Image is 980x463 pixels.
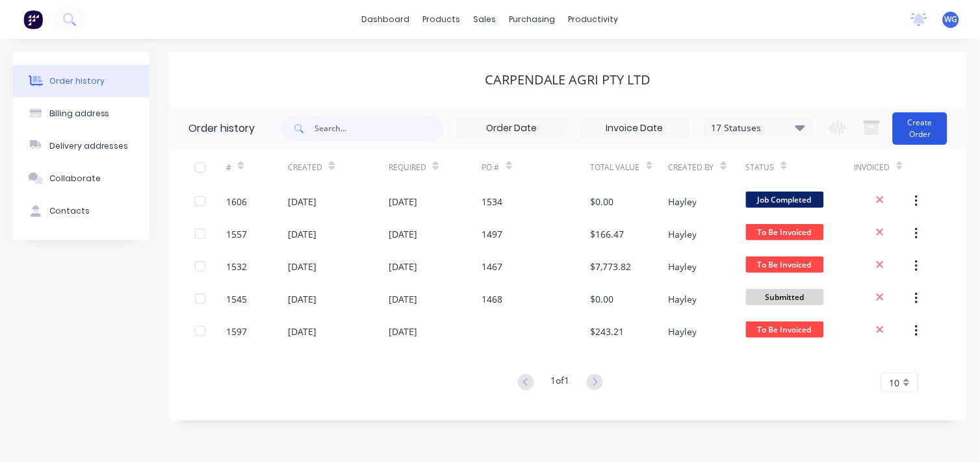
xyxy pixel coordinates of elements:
div: $0.00 [591,292,614,306]
input: Invoice Date [580,119,690,138]
div: PO # [482,162,500,173]
div: Collaborate [49,173,101,184]
div: Delivery addresses [49,140,129,152]
div: 1 of 1 [551,373,570,392]
input: Order Date [457,119,566,138]
span: Submitted [746,289,824,305]
span: 10 [890,376,900,390]
div: 1532 [226,260,247,273]
div: Created [288,149,389,185]
div: Hayley [668,325,697,338]
div: Hayley [668,195,697,208]
button: Order history [13,65,149,97]
div: 1597 [226,325,247,338]
span: To Be Invoiced [746,224,824,240]
div: Hayley [668,260,697,273]
div: [DATE] [288,227,316,241]
div: productivity [562,10,625,29]
span: To Be Invoiced [746,257,824,273]
button: Delivery addresses [13,130,149,162]
div: Invoiced [855,149,917,185]
div: [DATE] [288,260,316,273]
div: 1557 [226,227,247,241]
div: PO # [482,149,591,185]
div: Invoiced [855,162,890,173]
img: Factory [23,10,43,29]
div: $7,773.82 [591,260,632,273]
div: Created By [668,149,745,185]
span: Job Completed [746,192,824,208]
div: 1467 [482,260,503,273]
div: Status [746,149,855,185]
div: # [226,149,289,185]
div: $0.00 [591,195,614,208]
div: Hayley [668,292,697,306]
div: 17 Statuses [704,121,813,135]
div: Created By [668,162,714,173]
div: Billing address [49,108,110,119]
div: [DATE] [389,325,417,338]
div: 1497 [482,227,503,241]
button: Contacts [13,195,149,227]
span: To Be Invoiced [746,321,824,338]
button: Collaborate [13,162,149,195]
div: # [226,162,231,173]
div: Created [288,162,322,173]
div: purchasing [503,10,562,29]
div: 1534 [482,195,503,208]
div: [DATE] [389,292,417,306]
div: $243.21 [591,325,625,338]
span: WG [945,14,958,25]
div: 1468 [482,292,503,306]
div: Carpendale Agri Pty Ltd [485,72,651,88]
button: Create Order [893,112,948,145]
div: Hayley [668,227,697,241]
div: [DATE] [288,325,316,338]
div: [DATE] [389,260,417,273]
div: Total Value [591,162,640,173]
div: products [417,10,467,29]
div: Order history [188,121,255,136]
div: Contacts [49,205,90,217]
div: Total Value [591,149,668,185]
div: Status [746,162,775,173]
div: [DATE] [288,195,316,208]
div: $166.47 [591,227,625,241]
div: 1545 [226,292,247,306]
a: dashboard [355,10,417,29]
div: [DATE] [389,195,417,208]
div: [DATE] [288,292,316,306]
div: Required [389,149,482,185]
div: sales [467,10,503,29]
input: Search... [315,116,443,142]
div: Required [389,162,426,173]
div: [DATE] [389,227,417,241]
div: Order history [49,75,105,87]
button: Billing address [13,97,149,130]
div: 1606 [226,195,247,208]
